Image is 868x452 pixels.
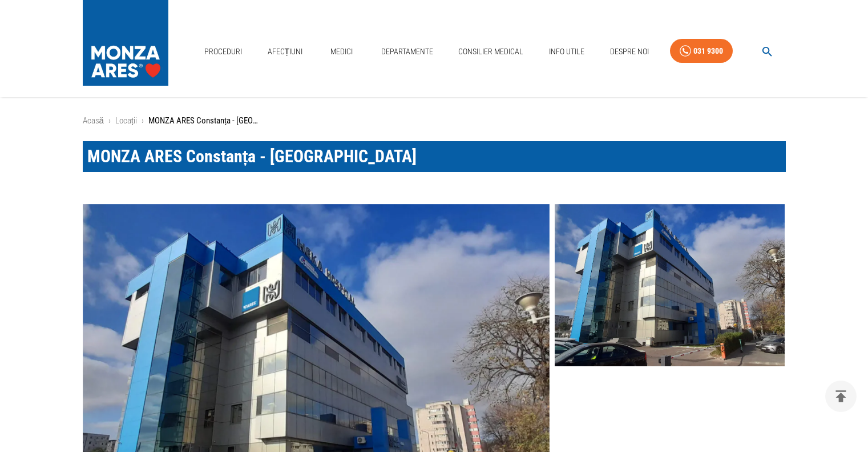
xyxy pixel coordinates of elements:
[115,115,137,126] a: Locații
[142,114,144,127] li: ›
[148,114,263,127] p: MONZA ARES Constanța - [GEOGRAPHIC_DATA]
[200,40,247,63] a: Proceduri
[263,40,308,63] a: Afecțiuni
[605,40,653,63] a: Despre Noi
[83,114,786,127] nav: breadcrumb
[87,146,417,166] span: MONZA ARES Constanța - [GEOGRAPHIC_DATA]
[83,115,104,126] a: Acasă
[108,114,111,127] li: ›
[693,44,723,58] div: 031 9300
[377,40,438,63] a: Departamente
[454,40,528,63] a: Consilier Medical
[670,39,733,63] a: 031 9300
[825,381,857,412] button: delete
[324,40,360,63] a: Medici
[544,40,589,63] a: Info Utile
